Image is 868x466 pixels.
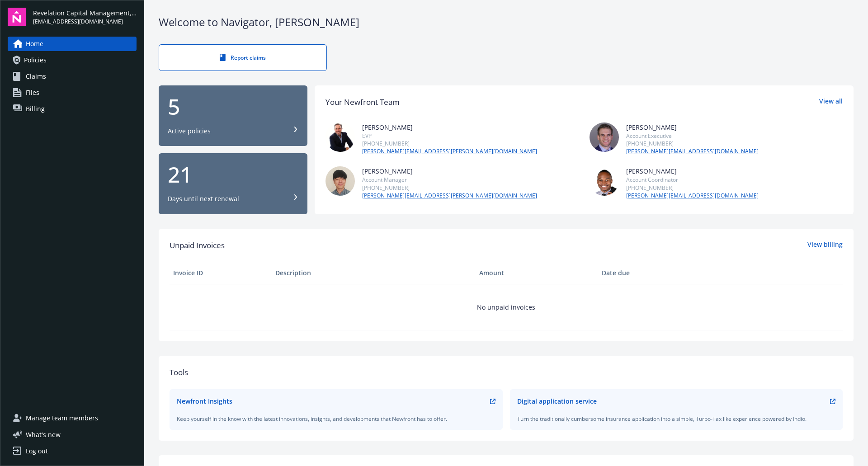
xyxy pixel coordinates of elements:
[476,262,598,284] th: Amount
[272,262,476,284] th: Description
[325,166,355,196] img: photo
[8,69,137,84] a: Claims
[807,240,843,251] a: View billing
[362,122,537,132] div: [PERSON_NAME]
[26,69,46,84] span: Claims
[590,122,619,152] img: photo
[517,396,597,406] div: Digital application service
[177,415,495,423] div: Keep yourself in the know with the latest innovations, insights, and developments that Newfront h...
[177,396,232,406] div: Newfront Insights
[159,14,854,30] div: Welcome to Navigator , [PERSON_NAME]
[33,8,137,26] button: Revelation Capital Management, LLC[EMAIL_ADDRESS][DOMAIN_NAME]
[177,54,308,61] div: Report claims
[26,85,39,100] span: Files
[168,194,239,203] div: Days until next renewal
[33,8,137,18] span: Revelation Capital Management, LLC
[8,37,137,51] a: Home
[819,96,843,108] a: View all
[8,53,137,67] a: Policies
[626,166,759,176] div: [PERSON_NAME]
[626,176,759,184] div: Account Coordinator
[362,184,537,192] div: [PHONE_NUMBER]
[8,102,137,116] a: Billing
[8,411,137,425] a: Manage team members
[626,122,759,132] div: [PERSON_NAME]
[626,192,759,200] a: [PERSON_NAME][EMAIL_ADDRESS][DOMAIN_NAME]
[362,192,537,200] a: [PERSON_NAME][EMAIL_ADDRESS][PERSON_NAME][DOMAIN_NAME]
[159,153,307,214] button: 21Days until next renewal
[362,147,537,155] a: [PERSON_NAME][EMAIL_ADDRESS][PERSON_NAME][DOMAIN_NAME]
[159,85,307,146] button: 5Active policies
[26,430,61,439] span: What ' s new
[170,367,843,378] div: Tools
[168,127,211,136] div: Active policies
[598,262,700,284] th: Date due
[590,166,619,196] img: photo
[325,96,400,108] div: Your Newfront Team
[8,85,137,100] a: Files
[362,166,537,176] div: [PERSON_NAME]
[168,96,298,118] div: 5
[170,262,272,284] th: Invoice ID
[626,132,759,140] div: Account Executive
[626,140,759,147] div: [PHONE_NUMBER]
[26,37,43,51] span: Home
[8,8,26,26] img: navigator-logo.svg
[26,444,48,458] div: Log out
[362,140,537,147] div: [PHONE_NUMBER]
[362,132,537,140] div: EVP
[170,240,225,251] span: Unpaid Invoices
[517,415,836,423] div: Turn the traditionally cumbersome insurance application into a simple, Turbo-Tax like experience ...
[24,53,47,67] span: Policies
[33,18,137,26] span: [EMAIL_ADDRESS][DOMAIN_NAME]
[626,147,759,155] a: [PERSON_NAME][EMAIL_ADDRESS][DOMAIN_NAME]
[8,430,75,439] button: What's new
[325,122,355,152] img: photo
[168,164,298,185] div: 21
[362,176,537,184] div: Account Manager
[26,411,98,425] span: Manage team members
[170,284,843,330] td: No unpaid invoices
[26,102,45,116] span: Billing
[626,184,759,192] div: [PHONE_NUMBER]
[159,44,327,71] a: Report claims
